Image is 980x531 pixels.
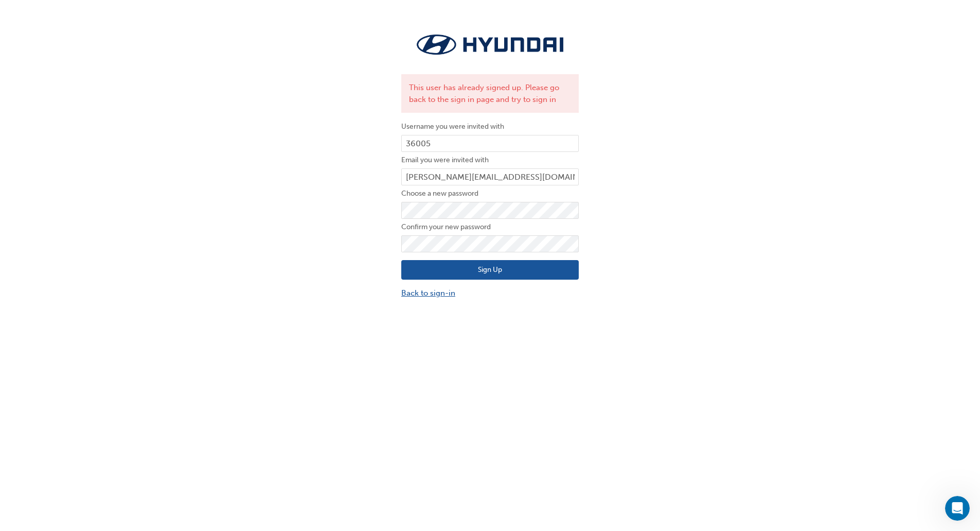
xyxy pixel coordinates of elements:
button: Sign Up [401,260,579,280]
label: Username you were invited with [401,121,579,133]
img: Trak [401,31,579,59]
label: Choose a new password [401,187,579,200]
input: Username [401,135,579,152]
label: Email you were invited with [401,154,579,166]
a: Back to sign-in [401,287,579,299]
label: Confirm your new password [401,221,579,233]
iframe: Intercom live chat [945,496,970,521]
div: This user has already signed up. Please go back to the sign in page and try to sign in [401,74,579,113]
